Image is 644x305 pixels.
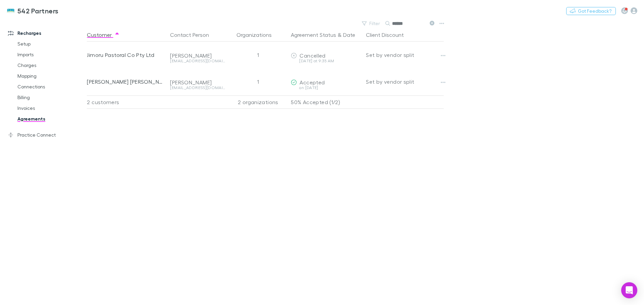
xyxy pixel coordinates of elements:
[236,28,280,42] button: Organizations
[291,28,336,42] button: Agreement Status
[300,79,325,85] span: Accepted
[170,86,225,90] div: [EMAIL_ADDRESS][DOMAIN_NAME]
[300,52,325,59] span: Cancelled
[621,282,637,298] div: Open Intercom Messenger
[228,95,288,109] div: 2 organizations
[11,60,91,71] a: Charges
[87,95,167,109] div: 2 customers
[17,7,59,15] h3: 542 Partners
[291,86,361,90] div: on [DATE]
[291,28,361,42] div: &
[3,3,63,19] a: 542 Partners
[566,7,616,15] button: Got Feedback?
[291,59,361,63] div: [DATE] at 9:35 AM
[87,28,120,42] button: Customer
[11,39,91,49] a: Setup
[11,49,91,60] a: Imports
[170,52,225,59] div: [PERSON_NAME]
[1,28,91,39] a: Recharges
[87,42,165,68] div: Jimoru Pastoral Co Pty Ltd
[11,103,91,113] a: Invoices
[228,68,288,95] div: 1
[7,7,15,15] img: 542 Partners's Logo
[228,42,288,68] div: 1
[11,71,91,81] a: Mapping
[359,19,384,27] button: Filter
[11,81,91,92] a: Connections
[366,28,412,42] button: Client Discount
[11,92,91,103] a: Billing
[170,79,225,86] div: [PERSON_NAME]
[291,96,361,108] p: 50% Accepted (1/2)
[11,113,91,124] a: Agreements
[170,59,225,63] div: [EMAIL_ADDRESS][DOMAIN_NAME]
[1,130,91,140] a: Practice Connect
[170,28,217,42] button: Contact Person
[366,68,444,95] div: Set by vendor split
[343,28,355,42] button: Date
[366,42,444,68] div: Set by vendor split
[87,68,165,95] div: [PERSON_NAME] [PERSON_NAME]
